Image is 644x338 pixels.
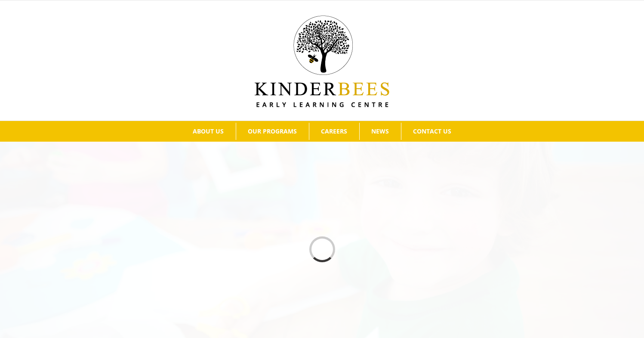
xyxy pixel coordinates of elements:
[321,128,347,134] span: CAREERS
[236,123,309,140] a: OUR PROGRAMS
[181,123,236,140] a: ABOUT US
[255,16,389,107] img: Kinder Bees Logo
[360,123,401,140] a: NEWS
[248,128,297,134] span: OUR PROGRAMS
[13,121,631,142] nav: Main Menu
[413,128,451,134] span: CONTACT US
[371,128,389,134] span: NEWS
[401,123,463,140] a: CONTACT US
[309,123,359,140] a: CAREERS
[193,128,224,134] span: ABOUT US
